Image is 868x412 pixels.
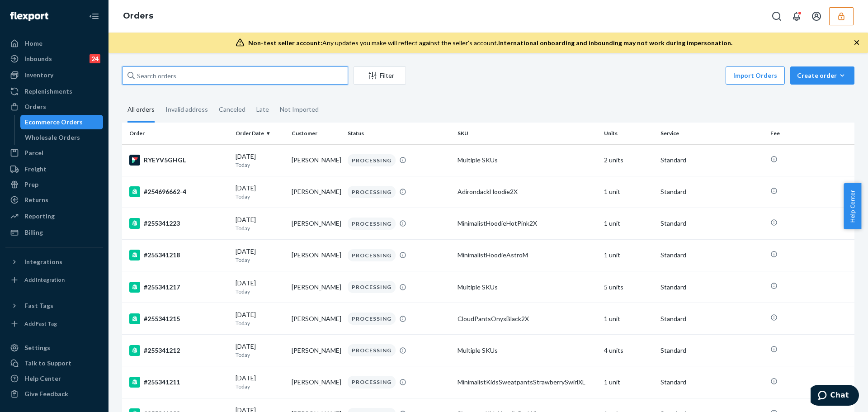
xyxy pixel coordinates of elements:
[236,374,284,390] div: [DATE]
[236,161,284,169] p: Today
[600,303,656,335] td: 1 unit
[660,378,763,387] p: Standard
[248,39,322,47] span: Non-test seller account:
[348,376,396,388] div: PROCESSING
[660,156,763,165] p: Standard
[24,87,72,96] div: Replenishments
[5,273,103,287] a: Add Integration
[600,176,656,208] td: 1 unit
[129,218,228,229] div: #255341223
[116,3,160,29] ol: breadcrumbs
[236,247,284,264] div: [DATE]
[5,225,103,240] a: Billing
[348,344,396,356] div: PROCESSING
[660,283,763,292] p: Standard
[24,257,62,266] div: Integrations
[24,180,38,189] div: Prep
[288,208,344,239] td: [PERSON_NAME]
[236,279,284,295] div: [DATE]
[24,301,53,310] div: Fast Tags
[288,303,344,335] td: [PERSON_NAME]
[236,288,284,295] p: Today
[5,68,103,82] a: Inventory
[354,66,406,85] button: Filter
[292,129,340,137] div: Customer
[236,383,284,390] p: Today
[5,341,103,355] a: Settings
[288,176,344,208] td: [PERSON_NAME]
[24,276,65,284] div: Add Integration
[660,219,763,228] p: Standard
[256,98,269,121] div: Late
[24,389,68,398] div: Give Feedback
[24,195,48,204] div: Returns
[236,215,284,232] div: [DATE]
[844,183,861,229] button: Help Center
[348,249,396,261] div: PROCESSING
[236,224,284,232] p: Today
[280,98,319,121] div: Not Imported
[344,123,454,144] th: Status
[348,154,396,166] div: PROCESSING
[458,314,597,323] div: CloudPantsOnyxBlack2X
[24,165,47,174] div: Freight
[24,102,46,111] div: Orders
[122,66,348,85] input: Search orders
[236,184,284,200] div: [DATE]
[236,193,284,200] p: Today
[498,39,732,47] span: International onboarding and inbounding may not work during impersonation.
[129,345,228,356] div: #255341212
[129,282,228,293] div: #255341217
[25,118,83,127] div: Ecommerce Orders
[236,342,284,359] div: [DATE]
[660,346,763,355] p: Standard
[348,281,396,293] div: PROCESSING
[127,98,155,123] div: All orders
[90,54,100,63] div: 24
[726,66,785,85] button: Import Orders
[5,356,103,370] button: Talk to Support
[236,256,284,264] p: Today
[454,271,600,303] td: Multiple SKUs
[24,212,55,221] div: Reporting
[165,98,208,121] div: Invalid address
[5,84,103,99] a: Replenishments
[600,123,656,144] th: Units
[811,385,859,407] iframe: Opens a widget where you can chat to one of our agents
[767,123,854,144] th: Fee
[232,123,288,144] th: Order Date
[5,36,103,51] a: Home
[458,378,597,387] div: MinimalistKidsSweatpantsStrawberrySwirlXL
[660,187,763,196] p: Standard
[5,177,103,192] a: Prep
[219,98,245,121] div: Canceled
[24,374,61,383] div: Help Center
[788,7,806,25] button: Open notifications
[5,298,103,313] button: Fast Tags
[236,310,284,327] div: [DATE]
[129,377,228,388] div: #255341211
[660,251,763,260] p: Standard
[129,155,228,166] div: RYEYV5GHGL
[24,359,71,368] div: Talk to Support
[24,228,43,237] div: Billing
[129,250,228,260] div: #255341218
[600,239,656,271] td: 1 unit
[236,319,284,327] p: Today
[288,366,344,398] td: [PERSON_NAME]
[790,66,854,85] button: Create order
[807,7,826,25] button: Open account menu
[24,39,42,48] div: Home
[454,123,600,144] th: SKU
[5,371,103,386] a: Help Center
[288,271,344,303] td: [PERSON_NAME]
[458,251,597,260] div: MinimalistHoodieAstroM
[458,187,597,196] div: AdirondackHoodie2X
[657,123,767,144] th: Service
[5,162,103,176] a: Freight
[5,52,103,66] a: Inbounds24
[660,314,763,323] p: Standard
[248,38,732,47] div: Any updates you make will reflect against the seller's account.
[5,317,103,331] a: Add Fast Tag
